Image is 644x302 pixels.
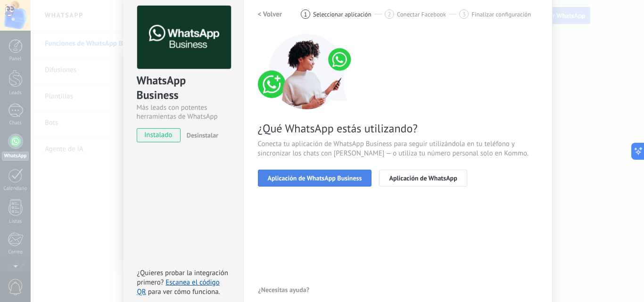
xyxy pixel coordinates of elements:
div: WhatsApp Business [137,73,230,103]
span: Finalizar configuración [471,11,531,18]
span: ¿Necesitas ayuda? [258,286,310,293]
span: ¿Quieres probar la integración primero? [137,269,229,287]
span: 2 [388,10,391,18]
span: para ver cómo funciona. [148,287,220,296]
span: ¿Qué WhatsApp estás utilizando? [258,121,538,136]
div: Más leads con potentes herramientas de WhatsApp [137,103,230,121]
a: Escanea el código QR [137,278,220,296]
img: logo_main.png [137,6,231,69]
span: Desinstalar [187,131,218,139]
img: connect number [258,34,357,109]
span: Aplicación de WhatsApp [389,175,457,181]
span: Conecta tu aplicación de WhatsApp Business para seguir utilizándola en tu teléfono y sincronizar ... [258,139,538,158]
h2: < Volver [258,10,282,19]
span: 3 [462,10,466,18]
button: Aplicación de WhatsApp [379,170,467,187]
span: 1 [304,10,307,18]
span: Conectar Facebook [397,11,446,18]
button: ¿Necesitas ayuda? [258,283,310,297]
button: < Volver [258,6,282,23]
span: Seleccionar aplicación [313,11,372,18]
button: Aplicación de WhatsApp Business [258,170,372,187]
span: instalado [137,128,180,142]
button: Desinstalar [183,128,218,142]
span: Aplicación de WhatsApp Business [268,175,362,181]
